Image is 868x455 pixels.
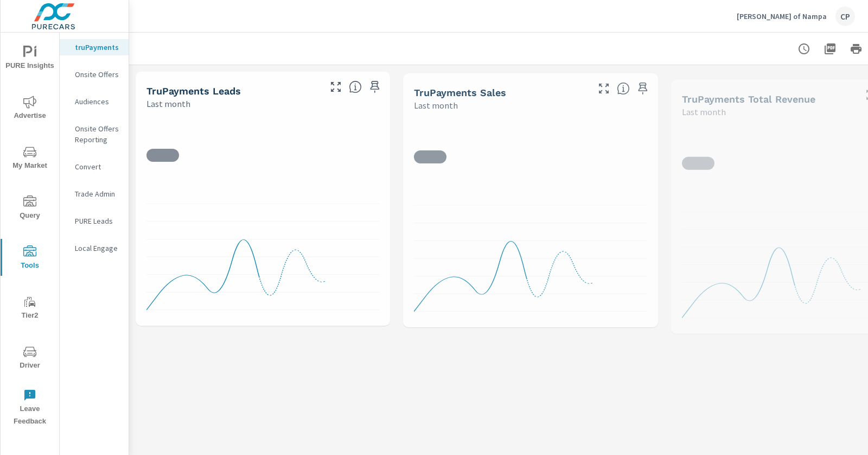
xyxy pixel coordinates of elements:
p: Audiences [75,96,120,107]
button: Make Fullscreen [327,78,344,96]
p: truPayments [75,42,120,53]
p: Onsite Offers Reporting [75,123,120,145]
div: Onsite Offers [60,66,129,83]
p: Last month [414,99,458,112]
span: Driver [4,345,56,372]
p: [PERSON_NAME] of Nampa [737,11,827,21]
span: Advertise [4,96,56,122]
p: Last month [146,97,190,110]
span: My Market [4,146,56,172]
p: Local Engage [75,243,120,254]
button: "Export Report to PDF" [819,38,841,60]
h5: truPayments Leads [146,85,241,97]
p: Onsite Offers [75,69,120,80]
div: CP [835,7,855,26]
button: Print Report [845,38,867,60]
span: Tier2 [4,295,56,322]
div: Trade Admin [60,186,129,202]
button: Make Fullscreen [595,80,612,97]
p: Convert [75,161,120,172]
div: Audiences [60,93,129,110]
span: Leave Feedback [4,389,56,428]
h5: truPayments Total Revenue [682,93,815,105]
span: PURE Insights [4,46,56,72]
span: Tools [4,245,56,272]
h5: truPayments Sales [414,87,506,98]
span: Query [4,195,56,222]
div: nav menu [1,33,59,432]
div: Onsite Offers Reporting [60,121,129,148]
span: The number of truPayments leads. [349,80,362,93]
div: Local Engage [60,240,129,256]
span: Number of sales matched to a truPayments lead. [Source: This data is sourced from the dealer's DM... [617,82,630,95]
p: Last month [682,105,726,118]
div: truPayments [60,39,129,55]
p: PURE Leads [75,216,120,226]
p: Trade Admin [75,188,120,199]
div: Convert [60,159,129,175]
span: Save this to your personalized report [366,78,384,96]
span: Save this to your personalized report [634,80,652,97]
div: PURE Leads [60,213,129,229]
